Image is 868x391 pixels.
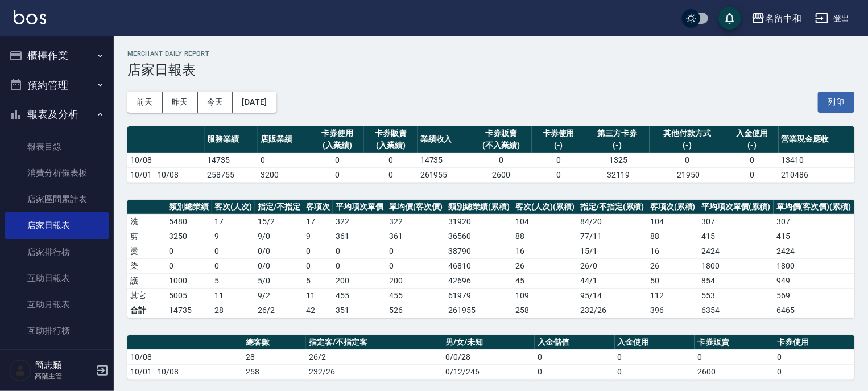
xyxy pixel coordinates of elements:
td: 11 [303,288,333,303]
td: -1325 [585,153,650,167]
td: 5 [303,273,333,288]
td: 0 [774,364,854,379]
td: 854 [698,273,774,288]
td: 1000 [166,273,212,288]
td: 455 [333,288,386,303]
td: 50 [647,273,698,288]
td: 1800 [774,258,854,273]
td: 0 [532,167,585,182]
td: 16 [647,244,698,258]
td: 322 [333,214,386,229]
td: 2600 [695,364,774,379]
th: 卡券使用 [774,335,854,350]
td: 其它 [127,288,166,303]
div: (-) [588,139,647,151]
button: save [718,7,741,30]
td: 396 [647,303,698,318]
th: 店販業績 [258,126,311,153]
td: 9 [212,229,255,244]
button: 櫃檯作業 [5,41,109,71]
td: 258755 [205,167,258,182]
p: 高階主管 [35,371,93,381]
div: (入業績) [367,139,415,151]
a: 互助月報表 [5,291,109,318]
td: 10/01 - 10/08 [127,364,243,379]
td: 0 [695,349,774,364]
th: 單均價(客次價) [386,200,445,215]
td: 15 / 1 [577,244,647,258]
td: 26/2 [306,349,443,364]
div: 卡券使用 [314,127,362,139]
a: 店家日報表 [5,212,109,238]
td: 5 / 0 [255,273,303,288]
td: 28 [243,349,307,364]
td: 3250 [166,229,212,244]
button: 預約管理 [5,71,109,100]
div: 卡券販賣 [473,127,529,139]
td: 415 [774,229,854,244]
td: 9 [303,229,333,244]
td: 553 [698,288,774,303]
td: 26 [647,258,698,273]
h2: Merchant Daily Report [127,50,854,57]
td: 77 / 11 [577,229,647,244]
th: 客次(人次) [212,200,255,215]
td: 0 [166,258,212,273]
td: 232/26 [306,364,443,379]
td: 569 [774,288,854,303]
td: 6465 [774,303,854,318]
th: 入金儲值 [535,335,614,350]
td: 0 [303,244,333,258]
td: 0 [303,258,333,273]
td: 258 [243,364,307,379]
td: 361 [386,229,445,244]
a: 店家排行榜 [5,239,109,265]
td: 2424 [698,244,774,258]
th: 平均項次單價 [333,200,386,215]
td: 45 [512,273,577,288]
td: 0/12/246 [443,364,535,379]
td: 104 [512,214,577,229]
div: 名留中和 [765,11,801,26]
td: 0 / 0 [255,258,303,273]
button: 名留中和 [747,7,806,30]
th: 單均價(客次價)(累積) [774,200,854,215]
th: 指定/不指定(累積) [577,200,647,215]
td: 0 [386,258,445,273]
a: 店家區間累計表 [5,186,109,212]
td: 0 [311,167,365,182]
td: 14735 [205,153,258,167]
td: 0 [774,349,854,364]
td: 42696 [445,273,512,288]
td: 95 / 14 [577,288,647,303]
td: 351 [333,303,386,318]
td: 0 [166,244,212,258]
td: 361 [333,229,386,244]
td: 0 [725,167,779,182]
td: -21950 [650,167,725,182]
td: 104 [647,214,698,229]
td: 2600 [470,167,532,182]
td: 26 / 0 [577,258,647,273]
td: 3200 [258,167,311,182]
div: (-) [535,139,582,151]
img: Logo [14,10,46,24]
td: 0 [212,258,255,273]
td: 15 / 2 [255,214,303,229]
td: 210486 [779,167,854,182]
td: 5005 [166,288,212,303]
th: 入金使用 [615,335,695,350]
img: Person [9,359,32,382]
td: 109 [512,288,577,303]
div: (-) [728,139,776,151]
th: 服務業績 [205,126,258,153]
button: 報表及分析 [5,100,109,129]
div: (入業績) [314,139,362,151]
td: 5480 [166,214,212,229]
td: 0 [364,167,418,182]
td: 26/2 [255,303,303,318]
td: 322 [386,214,445,229]
td: 0 [311,153,365,167]
a: 互助日報表 [5,265,109,291]
td: 46810 [445,258,512,273]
